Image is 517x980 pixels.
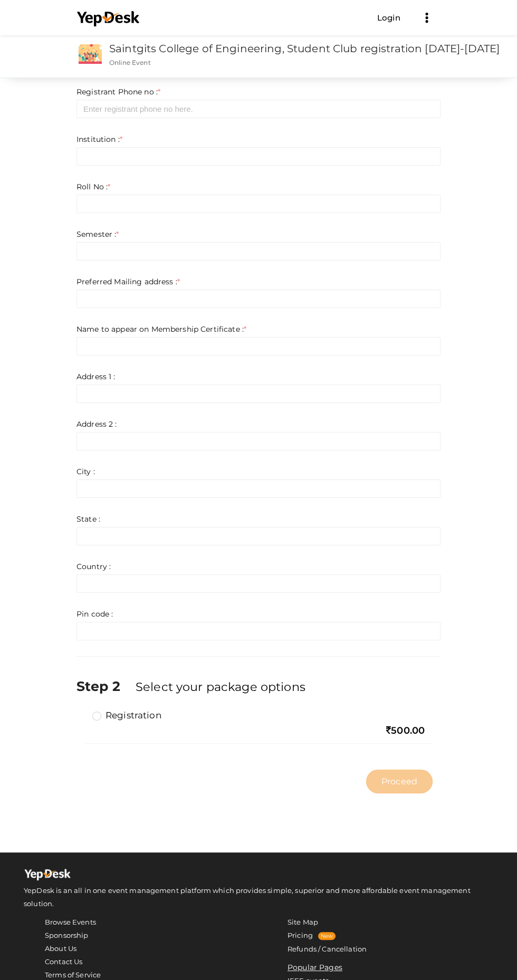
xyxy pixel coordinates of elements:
[381,775,417,787] span: Proceed
[45,918,96,926] a: Browse Events
[45,944,76,953] a: About Us
[76,134,122,145] label: Institution :
[76,514,100,524] label: State :
[288,961,493,974] li: Popular Pages
[288,931,313,939] a: Pricing
[386,725,425,736] span: 500.00
[24,884,493,910] p: YepDesk is an all in one event management platform which provides simple, superior and more affor...
[136,678,305,695] label: Select your package options
[76,276,180,287] label: Preferred Mailing address :
[109,42,500,55] a: Saintgits College of Engineering, Student Club registration [DATE]-[DATE]
[76,229,119,239] label: Semester :
[76,561,111,572] label: Country :
[377,13,400,23] a: Login
[76,371,116,382] label: Address 1 :
[76,87,160,97] label: Registrant Phone no :
[76,324,246,334] label: Name to appear on Membership Certificate :
[92,709,161,722] label: Registration
[288,918,318,926] a: Site Map
[45,957,82,966] a: Contact Us
[76,677,133,696] label: Step 2
[76,100,441,118] input: Enter registrant phone no here.
[24,868,71,884] img: Yepdesk
[45,971,101,979] a: Terms of Service
[76,181,110,192] label: Roll No :
[109,58,368,67] p: Online Event
[76,466,95,477] label: City :
[45,931,89,939] a: Sponsorship
[288,945,367,953] a: Refunds / Cancellation
[366,770,433,793] button: Proceed
[76,419,117,429] label: Address 2 :
[76,609,113,619] label: Pin code :
[79,44,102,64] img: event2.png
[318,932,336,940] span: New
